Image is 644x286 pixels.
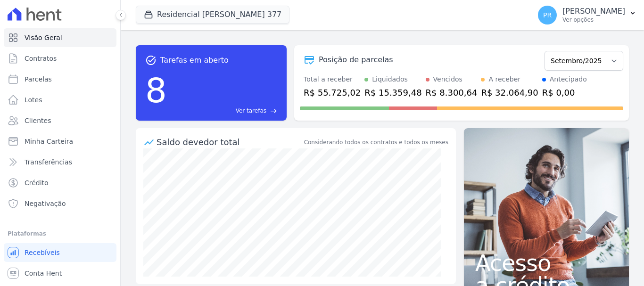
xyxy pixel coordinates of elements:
[8,228,113,239] div: Plataformas
[25,54,57,63] span: Contratos
[475,252,618,274] span: Acesso
[145,55,157,66] span: task_alt
[25,199,66,208] span: Negativação
[542,86,587,99] div: R$ 0,00
[4,153,116,172] a: Transferências
[4,70,116,89] a: Parcelas
[562,7,625,16] p: [PERSON_NAME]
[136,6,289,24] button: Residencial [PERSON_NAME] 377
[304,74,361,84] div: Total a receber
[4,49,116,68] a: Contratos
[4,132,116,151] a: Minha Carteira
[550,74,587,84] div: Antecipado
[4,243,116,262] a: Recebíveis
[236,106,266,115] span: Ver tarefas
[426,86,478,99] div: R$ 8.300,64
[319,54,393,65] div: Posição de parcelas
[25,157,72,167] span: Transferências
[4,264,116,283] a: Conta Hent
[372,74,408,84] div: Liquidados
[488,74,520,84] div: A receber
[145,66,167,115] div: 8
[25,137,73,146] span: Minha Carteira
[364,86,421,99] div: R$ 15.359,48
[4,194,116,213] a: Negativação
[304,138,448,147] div: Considerando todos os contratos e todos os meses
[270,107,277,114] span: east
[562,16,625,24] p: Ver opções
[160,55,229,66] span: Tarefas em aberto
[543,12,552,18] span: PR
[25,269,62,278] span: Conta Hent
[4,28,116,47] a: Visão Geral
[25,33,62,42] span: Visão Geral
[481,86,538,99] div: R$ 32.064,90
[157,136,302,148] div: Saldo devedor total
[25,95,42,105] span: Lotes
[171,106,277,115] a: Ver tarefas east
[4,111,116,130] a: Clientes
[4,90,116,109] a: Lotes
[25,248,60,257] span: Recebíveis
[433,74,462,84] div: Vencidos
[25,178,49,188] span: Crédito
[25,116,51,125] span: Clientes
[304,86,361,99] div: R$ 55.725,02
[530,2,644,28] button: PR [PERSON_NAME] Ver opções
[25,74,52,84] span: Parcelas
[4,173,116,192] a: Crédito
